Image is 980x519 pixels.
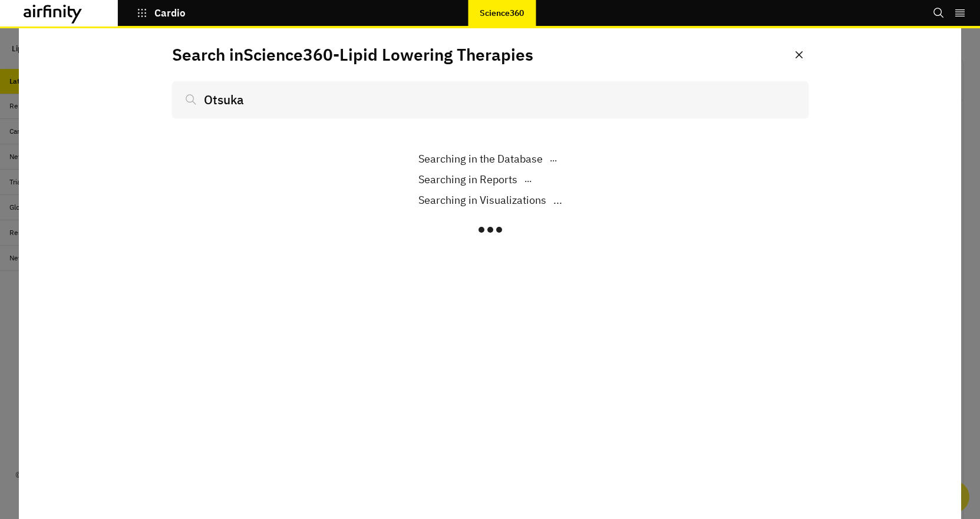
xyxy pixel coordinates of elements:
[418,192,546,208] p: Searching in Visualizations
[933,3,945,23] button: Search
[154,8,186,18] p: Cardio
[480,8,524,18] p: Science360
[172,42,533,67] p: Search in Science360 - Lipid Lowering Therapies
[137,3,186,23] button: Cardio
[418,171,532,187] div: ...
[418,151,543,167] p: Searching in the Database
[418,192,562,208] div: ...
[172,81,809,118] input: Search...
[418,151,557,167] div: ...
[790,45,809,64] button: Close
[418,171,517,187] p: Searching in Reports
